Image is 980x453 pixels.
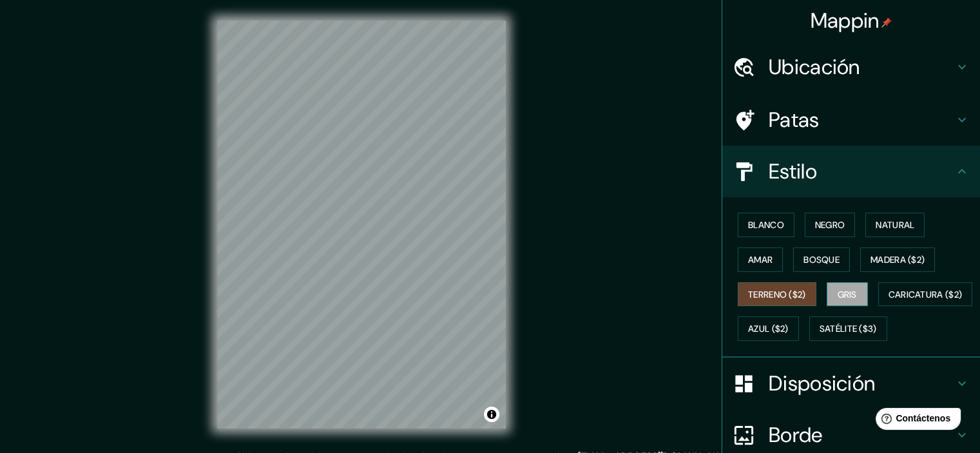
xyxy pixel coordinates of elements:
[748,323,789,335] font: Azul ($2)
[820,323,877,335] font: Satélite ($3)
[722,41,980,93] div: Ubicación
[769,53,860,81] font: Ubicación
[748,289,806,300] font: Terreno ($2)
[722,358,980,409] div: Disposición
[738,213,794,237] button: Blanco
[738,316,799,341] button: Azul ($2)
[870,254,925,265] font: Madera ($2)
[838,289,857,300] font: Gris
[865,403,966,439] iframe: Lanzador de widgets de ayuda
[748,254,773,265] font: Amar
[217,21,506,429] canvas: Mapa
[748,219,784,231] font: Blanco
[484,407,499,422] button: Activar o desactivar atribución
[793,247,850,272] button: Bosque
[803,254,840,265] font: Bosque
[860,247,935,272] button: Madera ($2)
[769,370,875,397] font: Disposición
[769,106,820,133] font: Patas
[827,282,868,307] button: Gris
[865,213,925,237] button: Natural
[769,158,817,185] font: Estilo
[815,219,845,231] font: Negro
[889,289,963,300] font: Caricatura ($2)
[811,7,879,34] font: Mappin
[881,17,892,28] img: pin-icon.png
[722,146,980,197] div: Estilo
[738,282,816,307] button: Terreno ($2)
[878,282,973,307] button: Caricatura ($2)
[876,219,914,231] font: Natural
[805,213,856,237] button: Negro
[769,421,823,448] font: Borde
[738,247,783,272] button: Amar
[809,316,887,341] button: Satélite ($3)
[722,94,980,146] div: Patas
